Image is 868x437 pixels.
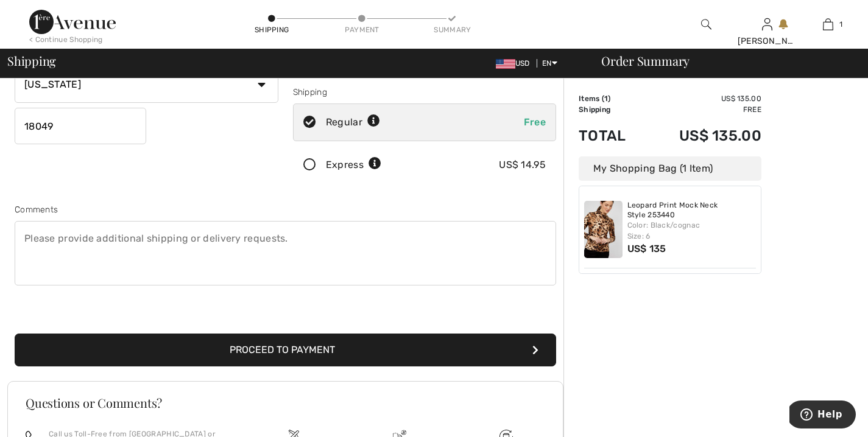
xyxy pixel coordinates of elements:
img: 1ère Avenue [29,10,116,34]
div: Shipping [293,86,557,99]
div: Comments [15,203,556,216]
span: Free [524,116,546,128]
td: Total [579,115,645,156]
span: 1 [839,19,842,30]
input: Zip/Postal Code [15,108,146,144]
img: My Bag [823,17,833,32]
img: US Dollar [496,59,515,69]
span: Shipping [7,55,56,67]
div: Order Summary [587,55,861,67]
div: My Shopping Bag (1 Item) [579,156,761,181]
span: EN [542,59,557,68]
h3: Questions or Comments? [26,397,545,409]
div: Express [326,158,381,172]
span: US$ 135 [627,243,666,254]
td: US$ 135.00 [645,93,761,104]
div: Shipping [253,24,290,35]
div: Summary [434,24,470,35]
button: Proceed to Payment [15,334,556,366]
div: [PERSON_NAME] [738,35,797,47]
div: < Continue Shopping [29,34,103,45]
a: Leopard Print Mock Neck Style 253440 [627,201,757,220]
td: Free [645,104,761,115]
td: Shipping [579,104,645,115]
div: US$ 14.95 [499,158,546,172]
img: My Info [762,17,772,32]
div: Color: Black/cognac Size: 6 [627,220,757,242]
span: 1 [604,94,608,103]
img: search the website [701,17,711,32]
a: Sign In [762,18,772,30]
iframe: Opens a widget where you can find more information [789,400,856,431]
div: Regular [326,115,380,130]
a: 1 [798,17,858,32]
td: Items ( ) [579,93,645,104]
td: US$ 135.00 [645,115,761,156]
img: Leopard Print Mock Neck Style 253440 [584,201,623,258]
span: USD [496,59,535,68]
div: Payment [344,24,380,35]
